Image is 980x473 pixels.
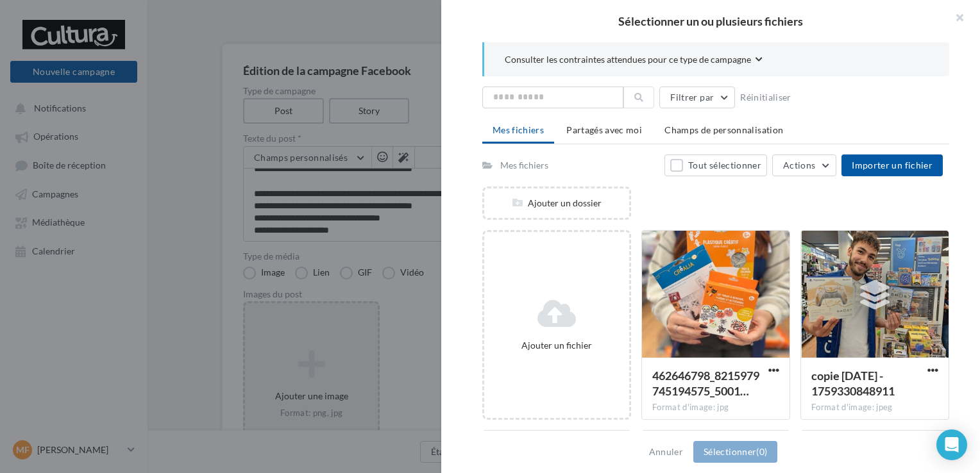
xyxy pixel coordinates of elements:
span: Importer un fichier [852,160,933,170]
button: Consulter les contraintes attendues pour ce type de campagne [505,53,763,69]
span: Actions [783,160,815,170]
span: Champs de personnalisation [664,124,783,135]
button: Annuler [644,444,688,460]
button: Filtrer par [659,87,735,108]
div: Ajouter un dossier [484,197,629,210]
span: (0) [756,446,767,457]
button: Sélectionner(0) [693,441,777,463]
h2: Sélectionner un ou plusieurs fichiers [462,15,959,27]
div: Ajouter un fichier [489,339,624,352]
div: Open Intercom Messenger [936,429,967,460]
span: Consulter les contraintes attendues pour ce type de campagne [505,53,751,66]
div: Format d'image: jpg [652,402,779,413]
button: Réinitialiser [735,90,797,105]
span: Partagés avec moi [566,124,642,135]
div: Format d'image: jpeg [811,402,938,413]
span: copie 01-10-2025 - 1759330848911 [811,369,895,398]
button: Importer un fichier [841,154,943,176]
span: 462646798_8215979745194575_5001709102166540132_n [652,369,759,398]
span: Mes fichiers [493,124,544,135]
button: Tout sélectionner [664,154,767,176]
button: Actions [772,154,836,176]
div: Mes fichiers [500,159,548,172]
